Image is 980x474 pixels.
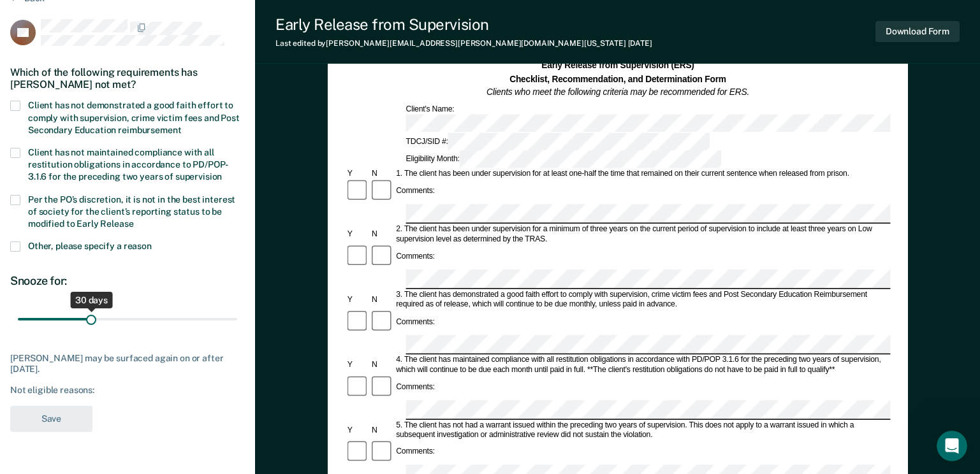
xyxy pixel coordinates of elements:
[345,295,369,305] div: Y
[28,194,235,229] span: Per the PO’s discretion, it is not in the best interest of society for the client’s reporting sta...
[345,230,369,240] div: Y
[370,426,394,435] div: N
[394,252,437,262] div: Comments:
[394,290,890,310] div: 3. The client has demonstrated a good faith effort to comply with supervision, crime victim fees ...
[345,169,369,179] div: Y
[10,353,245,375] div: [PERSON_NAME] may be surfaced again on or after [DATE].
[937,431,967,461] iframe: Intercom live chat
[10,56,245,101] div: Which of the following requirements has [PERSON_NAME] not met?
[394,355,890,375] div: 4. The client has maintained compliance with all restitution obligations in accordance with PD/PO...
[394,225,890,245] div: 2. The client has been under supervision for a minimum of three years on the current period of su...
[541,61,694,70] strong: Early Release from Supervision (ERS)
[394,420,890,440] div: 5. The client has not had a warrant issued within the preceding two years of supervision. This do...
[370,169,394,179] div: N
[875,21,960,42] button: Download Form
[275,39,652,48] div: Last edited by [PERSON_NAME][EMAIL_ADDRESS][PERSON_NAME][DOMAIN_NAME][US_STATE]
[404,150,723,168] div: Eligibility Month:
[28,147,228,182] span: Client has not maintained compliance with all restitution obligations in accordance to PD/POP-3.1...
[10,406,92,432] button: Save
[28,241,152,251] span: Other, please specify a reason
[370,360,394,370] div: N
[394,187,437,196] div: Comments:
[10,274,245,288] div: Snooze for:
[28,100,240,134] span: Client has not demonstrated a good faith effort to comply with supervision, crime victim fees and...
[394,317,437,327] div: Comments:
[628,39,652,48] span: [DATE]
[345,426,369,435] div: Y
[370,230,394,240] div: N
[394,169,890,179] div: 1. The client has been under supervision for at least one-half the time that remained on their cu...
[509,74,726,83] strong: Checklist, Recommendation, and Determination Form
[394,448,437,457] div: Comments:
[345,360,369,370] div: Y
[70,292,113,308] div: 30 days
[275,15,652,34] div: Early Release from Supervision
[404,133,712,150] div: TDCJ/SID #:
[394,382,437,392] div: Comments:
[370,295,394,305] div: N
[10,385,245,396] div: Not eligible reasons:
[486,87,749,97] em: Clients who meet the following criteria may be recommended for ERS.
